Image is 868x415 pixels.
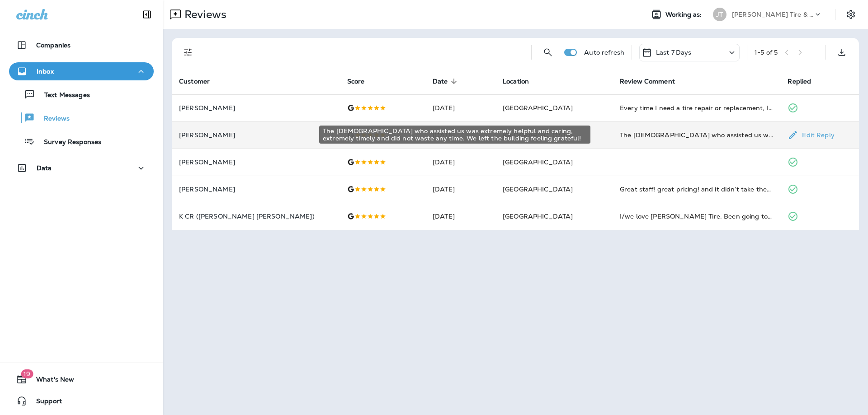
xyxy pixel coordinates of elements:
[620,185,774,194] div: Great staff! great pricing! and it didn’t take them long to service my car
[503,185,573,193] span: [GEOGRAPHIC_DATA]
[9,392,154,410] button: Support
[433,78,448,85] span: Date
[35,138,101,147] p: Survey Responses
[656,49,692,56] p: Last 7 Days
[179,43,197,61] button: Filters
[503,78,529,85] span: Location
[732,11,813,18] p: [PERSON_NAME] Tire & Auto
[788,78,811,85] span: Replied
[179,213,333,220] p: K CR ([PERSON_NAME] [PERSON_NAME])
[179,159,333,166] p: [PERSON_NAME]
[36,42,71,49] p: Companies
[503,212,573,220] span: [GEOGRAPHIC_DATA]
[9,36,154,54] button: Companies
[843,6,859,23] button: Settings
[9,370,154,388] button: 19What's New
[425,121,495,149] td: [DATE]
[503,104,573,112] span: [GEOGRAPHIC_DATA]
[37,164,52,172] p: Data
[179,186,333,193] p: [PERSON_NAME]
[9,159,154,177] button: Data
[584,49,624,56] p: Auto refresh
[665,11,704,19] span: Working as:
[503,77,541,85] span: Location
[134,5,160,23] button: Collapse Sidebar
[620,78,675,85] span: Review Comment
[347,77,377,85] span: Score
[37,68,54,75] p: Inbox
[181,8,226,21] p: Reviews
[620,77,687,85] span: Review Comment
[425,176,495,203] td: [DATE]
[425,203,495,230] td: [DATE]
[21,369,33,378] span: 19
[620,131,774,140] div: The lady who assisted us was extremely helpful and caring, extremely timely and did not waste any...
[35,91,90,100] p: Text Messages
[27,376,74,387] span: What's New
[27,397,62,408] span: Support
[179,78,210,85] span: Customer
[9,108,154,127] button: Reviews
[713,8,726,21] div: JT
[347,78,365,85] span: Score
[539,43,557,61] button: Search Reviews
[620,212,774,221] div: I/we love Jensen Tire. Been going to them since 2010. First 12 years was the one on Spaulding / 1...
[433,77,460,85] span: Date
[179,104,333,112] p: [PERSON_NAME]
[755,49,778,56] div: 1 - 5 of 5
[503,158,573,166] span: [GEOGRAPHIC_DATA]
[179,77,222,85] span: Customer
[788,77,823,85] span: Replied
[620,103,774,112] div: Every time I need a tire repair or replacement, I go to Jenson on 90th, they do a great job and a...
[35,115,70,123] p: Reviews
[319,126,590,144] div: The [DEMOGRAPHIC_DATA] who assisted us was extremely helpful and caring, extremely timely and did...
[9,132,154,151] button: Survey Responses
[425,94,495,121] td: [DATE]
[9,85,154,104] button: Text Messages
[425,149,495,176] td: [DATE]
[179,131,333,139] p: [PERSON_NAME]
[9,62,154,80] button: Inbox
[798,131,834,139] p: Edit Reply
[833,43,851,61] button: Export as CSV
